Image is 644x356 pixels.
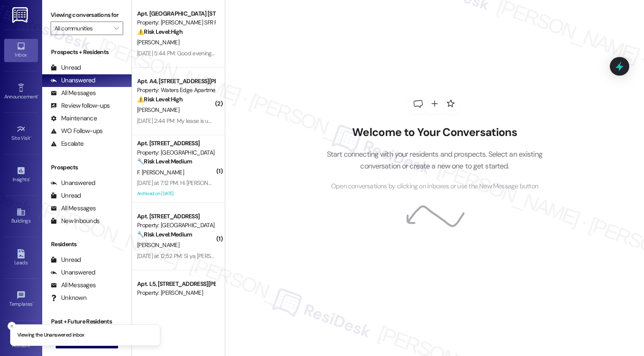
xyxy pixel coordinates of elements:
div: Property: [PERSON_NAME] [137,288,215,297]
div: Property: Waters Edge Apartments [137,86,215,95]
div: Unread [51,191,81,200]
div: [DATE] 5:44 PM: Good evening this [PERSON_NAME] daughter AC goes back out again ac guy said it go... [137,49,441,57]
span: • [38,92,39,98]
span: • [30,134,32,140]
div: Unanswered [51,268,95,277]
div: All Messages [51,204,96,213]
a: Inbox [4,39,38,62]
strong: 🔧 Risk Level: Medium [137,158,192,165]
div: Property: [GEOGRAPHIC_DATA] [GEOGRAPHIC_DATA] Homes [137,221,215,230]
span: F. [PERSON_NAME] [137,168,184,176]
div: Apt. L5, [STREET_ADDRESS][PERSON_NAME] [137,280,215,288]
div: Review follow-ups [51,101,110,110]
div: Apt. A4, [STREET_ADDRESS][PERSON_NAME] [137,77,215,86]
div: Escalate [51,139,84,148]
a: Buildings [4,205,38,228]
img: ResiDesk Logo [12,7,30,23]
div: Apt. [STREET_ADDRESS] [137,212,215,221]
span: • [32,300,34,306]
input: All communities [54,22,110,35]
div: Prospects + Residents [42,48,132,57]
a: Templates • [4,288,38,311]
div: Unknown [51,293,86,302]
strong: 🔧 Risk Level: Medium [137,231,192,238]
div: All Messages [51,281,96,290]
div: Archived on [DATE] [136,188,216,199]
div: Residents [42,240,132,249]
span: [PERSON_NAME] [137,38,179,46]
strong: ⚠️ Risk Level: High [137,28,183,35]
a: Insights • [4,163,38,186]
div: Unread [51,255,81,264]
div: Apt. [GEOGRAPHIC_DATA] [STREET_ADDRESS] [137,9,215,18]
p: Viewing the Unanswered inbox [17,332,84,339]
div: Unanswered [51,76,95,85]
div: Apt. [STREET_ADDRESS] [137,139,215,148]
div: New Inbounds [51,217,100,226]
button: Close toast [8,322,16,330]
div: Unanswered [51,179,95,188]
a: Site Visit • [4,122,38,145]
span: [PERSON_NAME] [137,241,179,249]
p: Start connecting with your residents and prospects. Select an existing conversation or create a n... [314,148,555,172]
div: [DATE] 2:44 PM: My lease is up this month. When can I renew? [137,117,288,125]
div: Unread [51,63,81,72]
strong: ⚠️ Risk Level: High [137,95,183,103]
a: Leads [4,247,38,269]
i:  [114,25,119,32]
div: Maintenance [51,114,97,123]
div: All Messages [51,89,96,98]
div: Past + Future Residents [42,317,132,326]
span: • [29,175,30,181]
div: WO Follow-ups [51,127,102,136]
span: Open conversations by clicking on inboxes or use the New Message button [331,181,538,192]
div: Property: [GEOGRAPHIC_DATA] [137,148,215,157]
div: Prospects [42,163,132,172]
a: Account [4,329,38,352]
span: [PERSON_NAME] [137,106,179,114]
div: Property: [PERSON_NAME] SFR Portfolio [137,18,215,27]
label: Viewing conversations for [51,8,123,22]
h2: Welcome to Your Conversations [314,126,555,139]
div: [DATE] at 12:52 PM: Si ya [PERSON_NAME] aquí cuando se vino aquí hace como un mes entonces me dij... [137,252,597,260]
